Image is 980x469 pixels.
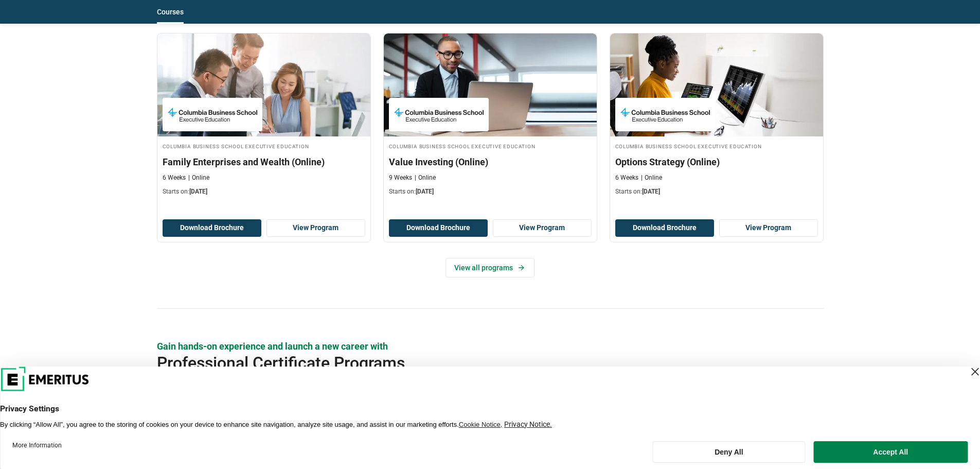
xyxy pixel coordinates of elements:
h4: Columbia Business School Executive Education [163,142,365,150]
a: View Program [493,219,592,237]
p: Online [188,173,209,182]
a: Finance Course by Columbia Business School Executive Education - October 16, 2025 Columbia Busine... [610,33,823,201]
img: Columbia Business School Executive Education [620,103,710,126]
img: Family Enterprises and Wealth (Online) | Online Finance Course [157,33,370,136]
span: [DATE] [642,188,660,195]
a: Finance Course by Columbia Business School Executive Education - October 16, 2025 Columbia Busine... [384,33,597,201]
p: Gain hands-on experience and launch a new career with [157,340,824,353]
a: Finance Course by Columbia Business School Executive Education - October 16, 2025 Columbia Busine... [157,33,370,201]
h3: Family Enterprises and Wealth (Online) [163,155,365,168]
p: Starts on: [389,187,592,196]
img: Options Strategy (Online) | Online Finance Course [610,33,823,136]
p: Starts on: [615,187,818,196]
h4: Columbia Business School Executive Education [389,142,592,150]
img: Value Investing (Online) | Online Finance Course [384,33,597,136]
h4: Columbia Business School Executive Education [615,142,818,150]
a: View Program [719,219,818,237]
button: Download Brochure [389,219,488,237]
button: Download Brochure [615,219,714,237]
p: 9 Weeks [389,173,412,182]
p: 6 Weeks [615,173,638,182]
img: Columbia Business School Executive Education [168,103,257,126]
img: Columbia Business School Executive Education [394,103,484,126]
a: View Program [266,219,365,237]
p: Online [415,173,436,182]
h2: Professional Certificate Programs [157,353,757,373]
a: View all programs [446,258,534,277]
p: Starts on: [163,187,365,196]
p: 6 Weeks [163,173,186,182]
button: Download Brochure [163,219,261,237]
p: Online [641,173,662,182]
h3: Options Strategy (Online) [615,155,818,168]
h3: Value Investing (Online) [389,155,592,168]
span: [DATE] [416,188,434,195]
span: [DATE] [189,188,207,195]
